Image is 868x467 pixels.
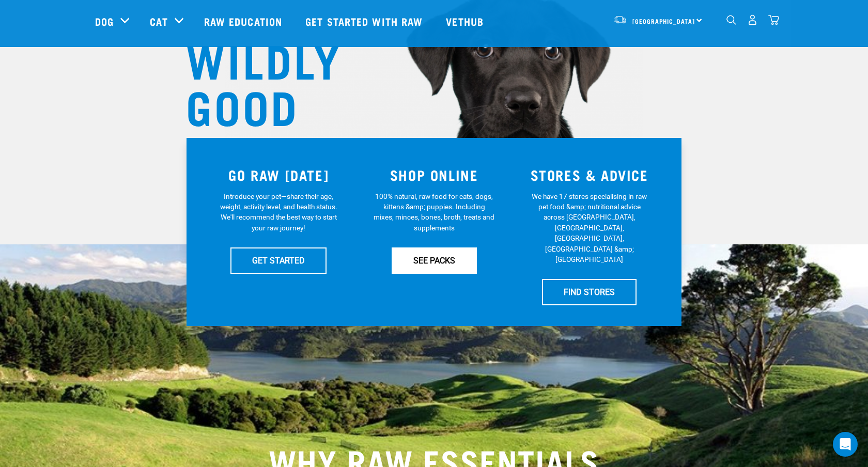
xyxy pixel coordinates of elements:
img: user.png [747,14,758,25]
div: Open Intercom Messenger [833,432,858,457]
a: FIND STORES [542,279,637,305]
h3: GO RAW [DATE] [207,167,350,183]
a: GET STARTED [230,247,327,273]
p: We have 17 stores specialising in raw pet food &amp; nutritional advice across [GEOGRAPHIC_DATA],... [529,191,650,265]
p: 100% natural, raw food for cats, dogs, kittens &amp; puppies. Including mixes, minces, bones, bro... [374,191,495,233]
p: Introduce your pet—share their age, weight, activity level, and health status. We'll recommend th... [218,191,339,233]
h1: WILDLY GOOD NUTRITION [186,35,393,175]
a: Dog [95,13,114,29]
img: van-moving.png [613,15,627,24]
img: home-icon-1@2x.png [726,15,736,25]
span: [GEOGRAPHIC_DATA] [632,19,695,23]
a: Vethub [436,1,497,42]
a: Cat [150,13,167,29]
h3: STORES & ADVICE [518,167,661,183]
a: Get started with Raw [295,1,436,42]
img: home-icon@2x.png [768,14,779,25]
a: Raw Education [194,1,295,42]
a: SEE PACKS [392,247,477,273]
h3: SHOP ONLINE [363,167,506,183]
